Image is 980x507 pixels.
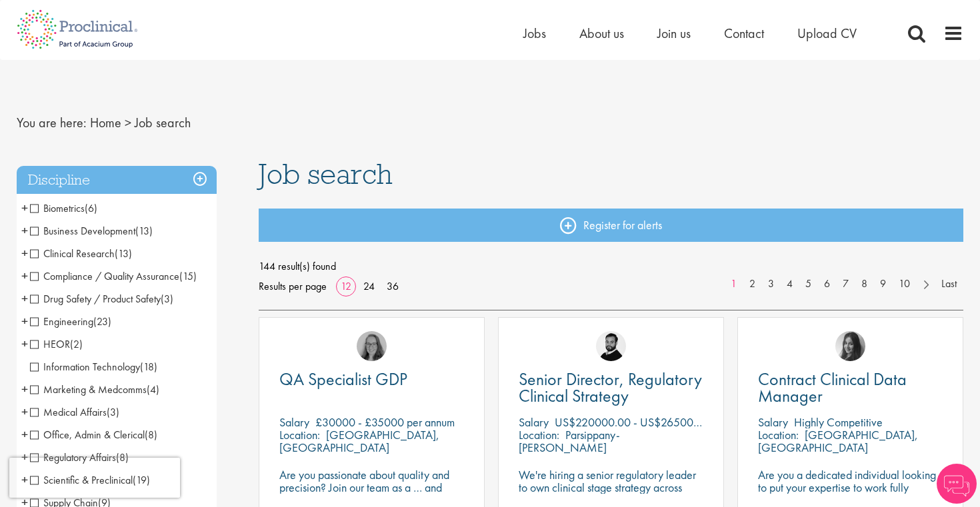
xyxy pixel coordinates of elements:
span: (2) [70,337,83,351]
a: Upload CV [797,25,857,42]
span: Drug Safety / Product Safety [30,292,161,306]
span: Marketing & Medcomms [30,382,159,396]
span: Results per page [259,276,327,296]
span: Clinical Research [30,247,115,260]
img: Chatbot [937,464,977,504]
img: Nick Walker [596,331,626,361]
a: 6 [817,276,837,292]
span: Information Technology [30,360,140,374]
span: Regulatory Affairs [30,450,116,464]
span: Senior Director, Regulatory Clinical Strategy [519,368,702,407]
span: (8) [145,428,157,442]
span: (4) [147,382,159,396]
a: 3 [761,276,781,292]
span: + [21,221,28,241]
a: 7 [836,276,855,292]
a: 8 [855,276,874,292]
span: Job search [259,156,393,192]
span: You are here: [17,114,87,131]
span: Salary [758,414,788,430]
span: HEOR [30,337,83,351]
span: Medical Affairs [30,405,119,419]
p: US$220000.00 - US$265000 per annum + Highly Competitive Salary [555,414,883,430]
span: + [21,243,28,263]
a: 5 [799,276,818,292]
span: Job search [135,114,191,131]
a: 1 [724,276,743,292]
span: Marketing & Medcomms [30,382,147,396]
span: (3) [107,405,119,419]
a: Last [935,276,963,292]
span: + [21,198,28,218]
span: HEOR [30,337,70,351]
span: + [21,379,28,399]
a: Senior Director, Regulatory Clinical Strategy [519,371,703,404]
span: Compliance / Quality Assurance [30,269,179,283]
span: Salary [519,414,549,430]
iframe: reCAPTCHA [9,458,180,498]
a: 2 [743,276,762,292]
a: Contract Clinical Data Manager [758,371,943,404]
a: 10 [892,276,917,292]
span: (15) [179,269,197,283]
a: Register for alerts [259,209,964,242]
span: Clinical Research [30,247,132,260]
a: 36 [382,279,403,293]
p: We're hiring a senior regulatory leader to own clinical stage strategy across multiple programs. [519,468,703,506]
a: breadcrumb link [90,114,121,131]
a: Jobs [523,25,546,42]
span: Location: [758,427,799,442]
span: + [21,402,28,422]
span: Drug Safety / Product Safety [30,292,173,306]
p: Parsippany-[PERSON_NAME][GEOGRAPHIC_DATA], [GEOGRAPHIC_DATA] [519,427,632,480]
span: + [21,311,28,331]
span: (13) [135,224,153,238]
span: Medical Affairs [30,405,107,419]
span: (18) [140,360,157,374]
span: Biometrics [30,201,97,215]
h3: Discipline [17,166,217,195]
span: (6) [85,201,97,215]
span: Office, Admin & Clerical [30,428,157,442]
a: Contact [724,25,764,42]
span: + [21,424,28,444]
a: Join us [657,25,691,42]
span: QA Specialist GDP [279,368,407,390]
span: + [21,266,28,286]
span: Engineering [30,314,111,328]
p: Highly Competitive [794,414,883,430]
span: (23) [93,314,111,328]
span: Regulatory Affairs [30,450,129,464]
span: (13) [115,247,132,260]
span: Biometrics [30,201,85,215]
a: 12 [336,279,356,293]
span: Engineering [30,314,93,328]
img: Ingrid Aymes [357,331,387,361]
span: 144 result(s) found [259,256,964,276]
p: Are you a dedicated individual looking to put your expertise to work fully flexibly in a remote p... [758,468,943,506]
a: About us [579,25,624,42]
span: (8) [116,450,129,464]
p: £30000 - £35000 per annum [315,414,455,430]
span: Compliance / Quality Assurance [30,269,197,283]
span: + [21,288,28,308]
img: Heidi Hennigan [835,331,865,361]
span: Contract Clinical Data Manager [758,368,907,407]
span: + [21,334,28,354]
a: 4 [780,276,799,292]
span: > [125,114,131,131]
p: [GEOGRAPHIC_DATA], [GEOGRAPHIC_DATA] [279,427,439,455]
span: Salary [279,414,309,430]
a: QA Specialist GDP [279,371,464,388]
span: Location: [519,427,559,442]
span: Location: [279,427,320,442]
span: + [21,447,28,467]
p: [GEOGRAPHIC_DATA], [GEOGRAPHIC_DATA] [758,427,918,455]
